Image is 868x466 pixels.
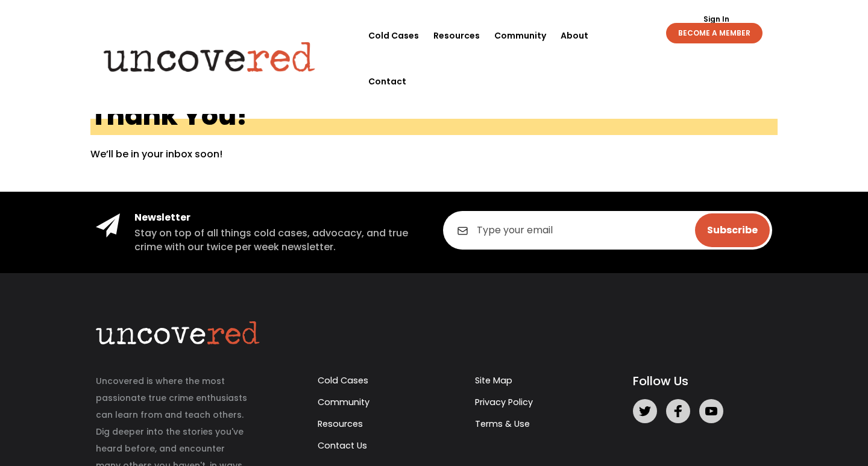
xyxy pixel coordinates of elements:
img: Uncovered logo [93,33,325,80]
a: Community [318,396,370,408]
a: Resources [318,418,363,430]
a: Resources [433,13,480,58]
h5: Follow Us [633,373,772,389]
a: Cold Cases [318,374,368,386]
h5: Stay on top of all things cold cases, advocacy, and true crime with our twice per week newsletter. [134,227,425,254]
a: Community [494,13,546,58]
a: Privacy Policy [475,396,533,408]
a: Contact [368,58,406,104]
input: Type your email [443,211,772,250]
a: Site Map [475,374,512,386]
a: Terms & Use [475,418,530,430]
h4: Newsletter [134,211,425,224]
a: About [561,13,588,58]
input: Subscribe [695,213,770,247]
a: Contact Us [318,439,367,452]
a: BECOME A MEMBER [666,23,763,43]
a: Sign In [697,16,736,23]
a: Cold Cases [368,13,419,58]
p: We’ll be in your inbox soon! [90,147,778,162]
h1: Thank You! [90,102,778,135]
